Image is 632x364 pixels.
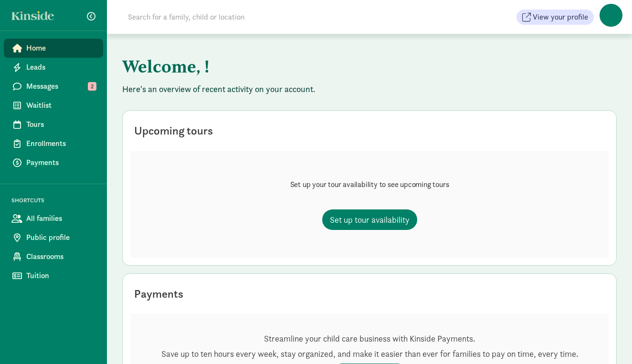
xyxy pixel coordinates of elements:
a: Leads [4,58,103,77]
a: Public profile [4,228,103,247]
button: View your profile [516,10,594,25]
span: 2 [88,82,96,91]
span: View your profile [533,11,588,23]
span: Classrooms [26,251,95,262]
span: Payments [26,157,95,168]
a: Enrollments [4,134,103,153]
span: Leads [26,62,95,73]
a: Waitlist [4,96,103,115]
span: Tours [26,119,95,130]
p: Set up your tour availability to see upcoming tours [290,179,449,190]
a: Tuition [4,266,103,285]
a: All families [4,209,103,228]
span: Home [26,42,95,54]
p: Save up to ten hours every week, stay organized, and make it easier than ever for families to pay... [161,348,578,360]
span: Enrollments [26,138,95,149]
a: Payments [4,153,103,172]
span: Public profile [26,232,95,243]
a: Messages 2 [4,77,103,96]
div: Payments [134,285,183,302]
input: Search for a family, child or location [122,8,390,27]
span: Waitlist [26,100,95,111]
a: Classrooms [4,247,103,266]
a: Set up tour availability [322,209,417,230]
span: Tuition [26,270,95,281]
p: Here's an overview of recent activity on your account. [122,83,617,95]
h1: Welcome, ! [122,49,595,83]
a: Tours [4,115,103,134]
span: Set up tour availability [330,213,410,226]
span: Messages [26,81,95,92]
div: Upcoming tours [134,122,213,139]
a: Home [4,39,103,58]
span: All families [26,213,95,224]
p: Streamline your child care business with Kinside Payments. [161,333,578,344]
